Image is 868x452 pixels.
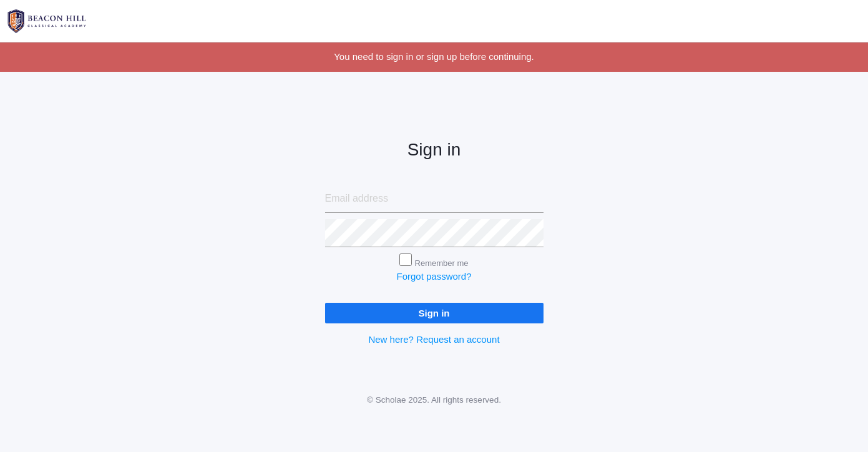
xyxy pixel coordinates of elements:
a: New here? Request an account [368,334,499,345]
input: Email address [325,185,544,213]
a: Forgot password? [396,271,471,282]
h2: Sign in [325,140,544,160]
input: Sign in [325,303,544,323]
label: Remember me [415,258,469,268]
